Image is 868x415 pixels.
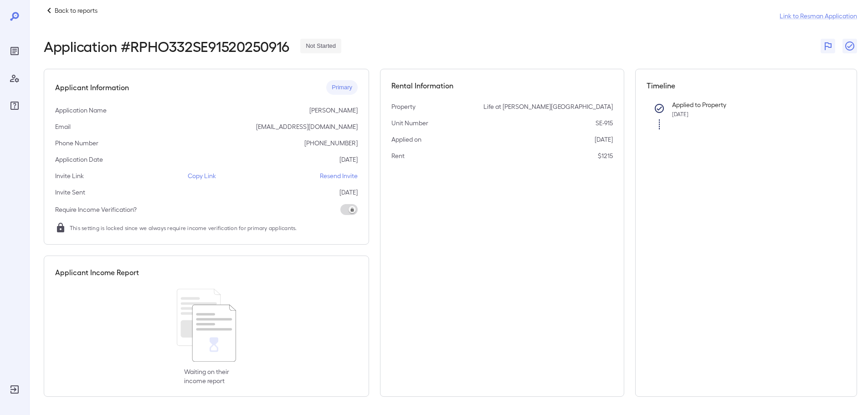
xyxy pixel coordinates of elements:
[300,42,341,51] span: Not Started
[44,38,289,54] h2: Application # RPHO332SE91520250916
[55,155,103,164] p: Application Date
[7,44,22,58] div: Reports
[55,6,98,15] p: Back to reports
[188,171,216,180] p: Copy Link
[391,80,613,91] h5: Rental Information
[7,98,22,113] div: FAQ
[842,39,857,53] button: Close Report
[391,135,421,144] p: Applied on
[320,171,358,180] p: Resend Invite
[55,106,107,115] p: Application Name
[483,102,613,111] p: Life at [PERSON_NAME][GEOGRAPHIC_DATA]
[391,118,428,128] p: Unit Number
[339,155,358,164] p: [DATE]
[184,367,229,385] p: Waiting on their income report
[256,122,358,131] p: [EMAIL_ADDRESS][DOMAIN_NAME]
[339,188,358,197] p: [DATE]
[821,39,835,53] button: Flag Report
[391,102,416,111] p: Property
[598,151,613,160] p: $1215
[70,223,297,232] span: This setting is locked since we always require income verification for primary applicants.
[595,135,613,144] p: [DATE]
[647,80,846,91] h5: Timeline
[55,171,84,180] p: Invite Link
[55,188,85,197] p: Invite Sent
[391,151,405,160] p: Rent
[55,122,71,131] p: Email
[7,382,22,397] div: Log Out
[326,83,358,92] span: Primary
[55,267,139,278] h5: Applicant Income Report
[55,82,129,93] h5: Applicant Information
[672,100,832,109] p: Applied to Property
[309,106,358,115] p: [PERSON_NAME]
[780,11,857,20] a: Link to Resman Application
[672,111,688,117] span: [DATE]
[304,138,358,148] p: [PHONE_NUMBER]
[596,118,613,128] p: SE-915
[7,71,22,86] div: Manage Users
[55,205,137,214] p: Require Income Verification?
[55,138,98,148] p: Phone Number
